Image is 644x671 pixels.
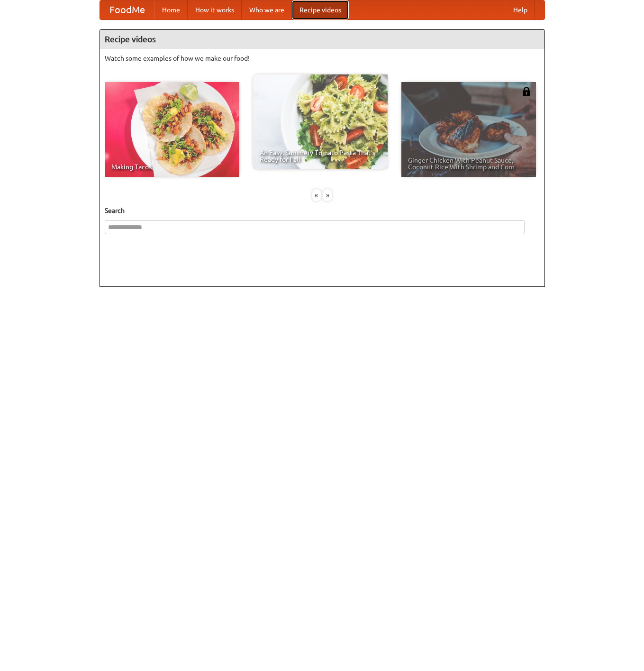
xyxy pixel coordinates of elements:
div: » [323,189,332,201]
a: Home [154,0,188,19]
a: An Easy, Summery Tomato Pasta That's Ready for Fall [253,74,388,169]
a: FoodMe [100,0,154,19]
a: Help [506,0,535,19]
a: Making Tacos [105,82,239,177]
p: Watch some examples of how we make our food! [105,54,540,63]
h4: Recipe videos [100,30,544,49]
div: « [312,189,321,201]
a: Recipe videos [292,0,349,19]
img: 483408.png [522,87,531,96]
span: Making Tacos [111,164,233,170]
a: How it works [188,0,242,19]
h5: Search [105,206,540,215]
a: Who we are [242,0,292,19]
span: An Easy, Summery Tomato Pasta That's Ready for Fall [260,149,381,163]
